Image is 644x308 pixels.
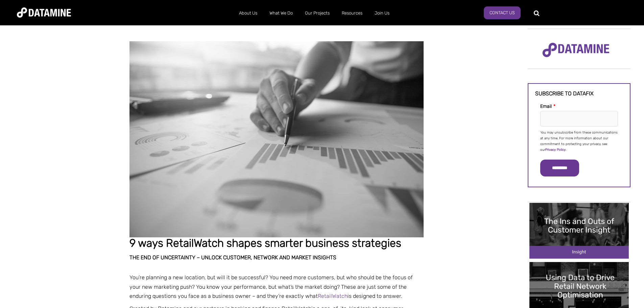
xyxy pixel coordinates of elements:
[129,41,424,237] img: 9 ways Retailwatch shapes smarter business strategies
[484,6,521,19] a: Contact Us
[129,237,401,250] span: 9 ways RetailWatch shapes smarter business strategies
[129,254,336,261] span: The end of uncertainty – unlock customer, network and market insights
[263,4,299,22] a: What We Do
[540,130,618,153] p: You may unsubscribe from these communications at any time. For more information about our commitm...
[299,4,336,22] a: Our Projects
[545,148,566,152] a: Privacy Policy
[318,293,348,299] a: RetailWatch
[535,91,623,97] h3: Subscribe to datafix
[368,4,396,22] a: Join Us
[538,38,614,62] img: Datamine Logo No Strapline - Purple
[129,274,413,299] span: You’re planning a new location, but will it be successful? You need more customers, but who shoul...
[233,4,263,22] a: About Us
[529,203,629,259] img: customer insights
[540,103,552,109] span: Email
[336,4,368,22] a: Resources
[17,7,71,18] img: Datamine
